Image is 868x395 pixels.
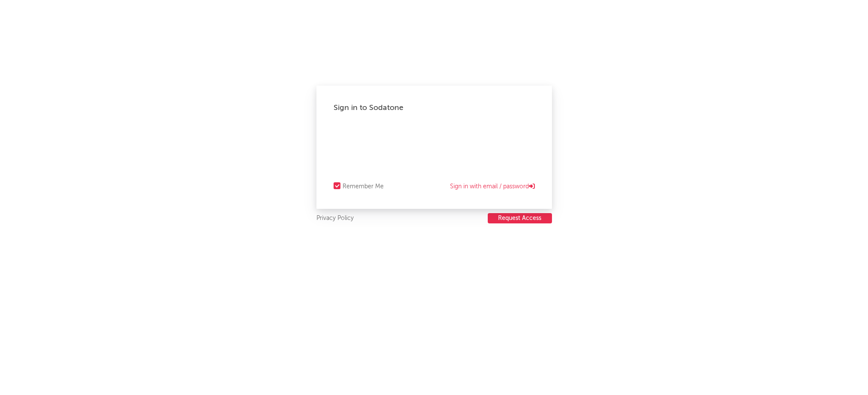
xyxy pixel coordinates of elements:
[334,103,535,113] div: Sign in to Sodatone
[316,213,354,224] a: Privacy Policy
[343,181,384,192] div: Remember Me
[450,181,535,192] a: Sign in with email / password
[488,213,552,223] button: Request Access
